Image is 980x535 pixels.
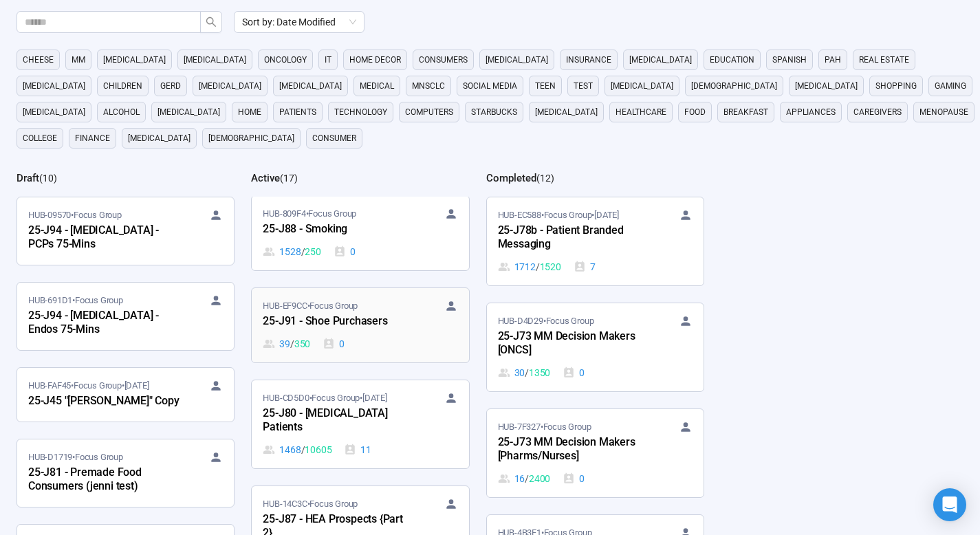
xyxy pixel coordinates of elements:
[252,288,468,362] a: HUB-EF9CC•Focus Group25-J91 - Shoe Purchasers39 / 3500
[17,172,39,184] h2: Draft
[200,11,222,33] button: search
[103,79,142,93] span: children
[280,173,298,184] span: ( 17 )
[405,105,453,119] span: computers
[157,105,220,119] span: [MEDICAL_DATA]
[28,393,179,411] div: 25-J45 "[PERSON_NAME]" Copy
[238,105,261,119] span: home
[75,131,110,145] span: finance
[279,105,316,119] span: Patients
[160,79,181,93] span: GERD
[498,222,649,254] div: 25-J78b - Patient Branded Messaging
[535,105,598,119] span: [MEDICAL_DATA]
[263,221,414,239] div: 25-J88 - Smoking
[263,336,310,351] div: 39
[566,53,611,67] span: Insurance
[498,259,561,274] div: 1712
[28,450,123,464] span: HUB-D1719 • Focus Group
[128,131,190,145] span: [MEDICAL_DATA]
[279,79,342,93] span: [MEDICAL_DATA]
[723,105,768,119] span: breakfast
[72,53,85,67] span: MM
[28,307,179,339] div: 25-J94 - [MEDICAL_DATA] - Endos 75-Mins
[498,471,551,486] div: 16
[574,79,593,93] span: Test
[263,442,331,457] div: 1468
[629,53,692,67] span: [MEDICAL_DATA]
[611,79,673,93] span: [MEDICAL_DATA]
[17,197,234,265] a: HUB-09570•Focus Group25-J94 - [MEDICAL_DATA] - PCPs 75-Mins
[344,442,371,457] div: 11
[199,79,261,93] span: [MEDICAL_DATA]
[323,336,345,351] div: 0
[875,79,917,93] span: shopping
[305,244,320,259] span: 250
[498,208,619,222] span: HUB-EC588 • Focus Group •
[471,105,517,119] span: starbucks
[498,314,594,328] span: HUB-D4D29 • Focus Group
[859,53,909,67] span: real estate
[772,53,807,67] span: Spanish
[540,259,561,274] span: 1520
[263,299,358,313] span: HUB-EF9CC • Focus Group
[28,222,179,254] div: 25-J94 - [MEDICAL_DATA] - PCPs 75-Mins
[28,294,123,307] span: HUB-691D1 • Focus Group
[124,380,149,391] time: [DATE]
[17,439,234,507] a: HUB-D1719•Focus Group25-J81 - Premade Food Consumers (jenni test)
[206,17,217,28] span: search
[251,172,280,184] h2: Active
[786,105,836,119] span: appliances
[362,393,387,403] time: [DATE]
[208,131,294,145] span: [DEMOGRAPHIC_DATA]
[28,464,179,496] div: 25-J81 - Premade Food Consumers (jenni test)
[536,259,540,274] span: /
[28,208,122,222] span: HUB-09570 • Focus Group
[252,196,468,270] a: HUB-809F4•Focus Group25-J88 - Smoking1528 / 2500
[486,53,548,67] span: [MEDICAL_DATA]
[529,471,550,486] span: 2400
[103,53,166,67] span: [MEDICAL_DATA]
[563,365,585,380] div: 0
[263,313,414,331] div: 25-J91 - Shoe Purchasers
[301,442,305,457] span: /
[184,53,246,67] span: [MEDICAL_DATA]
[103,105,140,119] span: alcohol
[17,283,234,350] a: HUB-691D1•Focus Group25-J94 - [MEDICAL_DATA] - Endos 75-Mins
[498,420,591,434] span: HUB-7F327 • Focus Group
[594,210,619,220] time: [DATE]
[301,244,305,259] span: /
[935,79,966,93] span: gaming
[498,365,551,380] div: 30
[263,405,414,437] div: 25-J80 - [MEDICAL_DATA] Patients
[23,53,54,67] span: cheese
[486,172,536,184] h2: Completed
[933,488,966,521] div: Open Intercom Messenger
[312,131,356,145] span: consumer
[242,12,356,32] span: Sort by: Date Modified
[487,303,704,391] a: HUB-D4D29•Focus Group25-J73 MM Decision Makers [ONCS]30 / 13500
[334,105,387,119] span: technology
[290,336,294,351] span: /
[525,365,529,380] span: /
[39,173,57,184] span: ( 10 )
[419,53,468,67] span: consumers
[825,53,841,67] span: PAH
[360,79,394,93] span: medical
[28,379,149,393] span: HUB-FAF45 • Focus Group •
[498,434,649,466] div: 25-J73 MM Decision Makers [Pharms/Nurses]
[616,105,666,119] span: healthcare
[23,105,85,119] span: [MEDICAL_DATA]
[684,105,706,119] span: Food
[536,173,554,184] span: ( 12 )
[325,53,331,67] span: it
[853,105,902,119] span: caregivers
[710,53,754,67] span: education
[691,79,777,93] span: [DEMOGRAPHIC_DATA]
[334,244,356,259] div: 0
[263,244,320,259] div: 1528
[23,131,57,145] span: college
[498,328,649,360] div: 25-J73 MM Decision Makers [ONCS]
[487,409,704,497] a: HUB-7F327•Focus Group25-J73 MM Decision Makers [Pharms/Nurses]16 / 24000
[17,368,234,422] a: HUB-FAF45•Focus Group•[DATE]25-J45 "[PERSON_NAME]" Copy
[294,336,310,351] span: 350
